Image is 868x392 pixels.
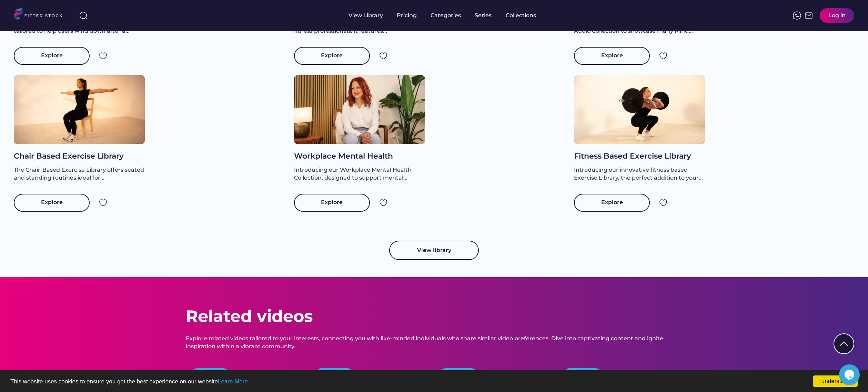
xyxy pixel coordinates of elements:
[834,334,854,353] img: Group%201000002322%20%281%29.svg
[14,166,145,182] div: The Chair-Based Exercise Library offers seated and standing routines ideal for...
[659,52,667,60] img: Group%201000002324.svg
[659,199,667,207] img: Group%201000002324.svg
[574,166,705,182] div: Introducing our innovative fitness based Exercise Library, the perfect addition to your...
[294,166,425,182] div: Introducing our Workplace Mental Health Collection, designed to support mental...
[41,199,63,207] div: Explore
[506,12,536,19] div: Collections
[431,12,461,19] div: Categories
[828,12,846,19] div: Log in
[379,199,387,207] img: Group%201000002324.svg
[389,241,479,260] button: View library
[99,52,107,60] img: Group%201000002324.svg
[218,378,248,385] a: Learn More
[294,151,425,162] div: Workplace Mental Health
[41,52,63,60] div: Explore
[813,375,858,387] a: I understand!
[475,12,492,19] div: Series
[574,151,705,162] div: Fitness Based Exercise Library
[14,8,68,22] img: LOGO.svg
[321,199,343,207] div: Explore
[321,52,343,60] div: Explore
[186,335,682,350] div: Explore related videos tailored to your interests, connecting you with like-minded individuals wh...
[839,364,861,385] iframe: chat widget
[14,151,145,162] div: Chair Based Exercise Library
[431,3,440,10] div: fvck
[793,11,801,20] img: meteor-icons_whatsapp%20%281%29.svg
[601,199,623,207] div: Explore
[397,12,417,19] div: Pricing
[99,199,107,207] img: Group%201000002324.svg
[601,52,623,60] div: Explore
[10,379,858,384] p: This website uses cookies to ensure you get the best experience on our website
[79,11,88,20] img: search-normal%203.svg
[805,11,813,20] img: Frame%2051.svg
[379,52,387,60] img: Group%201000002324.svg
[349,12,383,19] div: View Library
[186,305,313,328] div: Related videos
